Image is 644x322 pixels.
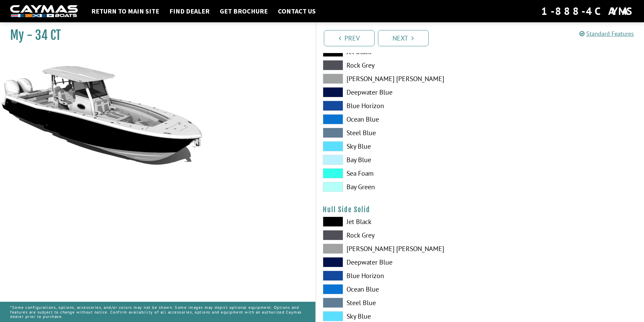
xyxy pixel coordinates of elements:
[323,257,473,267] label: Deepwater Blue
[323,244,473,254] label: [PERSON_NAME] [PERSON_NAME]
[10,5,78,18] img: white-logo-c9c8dbefe5ff5ceceb0f0178aa75bf4bb51f6bca0971e226c86eb53dfe498488.png
[323,114,473,124] label: Ocean Blue
[323,74,473,84] label: [PERSON_NAME] [PERSON_NAME]
[10,302,305,322] p: *Some configurations, options, accessories, and/or colors may not be shown. Some images may depic...
[323,155,473,165] label: Bay Blue
[323,128,473,138] label: Steel Blue
[323,271,473,281] label: Blue Horizon
[323,141,473,151] label: Sky Blue
[323,60,473,70] label: Rock Grey
[541,4,634,19] div: 1-888-4CAYMAS
[10,28,299,43] h1: My - 34 CT
[323,298,473,308] label: Steel Blue
[88,7,163,16] a: Return to main site
[324,30,375,46] a: Prev
[323,230,473,240] label: Rock Grey
[323,101,473,111] label: Blue Horizon
[323,168,473,178] label: Sea Foam
[275,7,319,16] a: Contact Us
[323,87,473,97] label: Deepwater Blue
[216,7,271,16] a: Get Brochure
[378,30,429,46] a: Next
[323,217,473,227] label: Jet Black
[323,205,638,214] h4: Hull Side Solid
[323,284,473,294] label: Ocean Blue
[579,30,634,38] a: Standard Features
[323,311,473,321] label: Sky Blue
[166,7,213,16] a: Find Dealer
[323,182,473,192] label: Bay Green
